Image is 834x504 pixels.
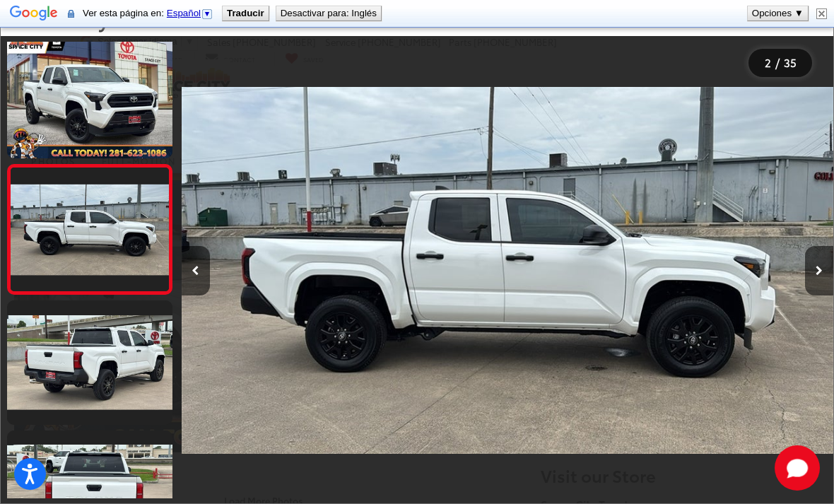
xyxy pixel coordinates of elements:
[775,445,820,491] svg: Start Chat
[775,445,820,491] button: Toggle Chat Window
[68,8,74,19] img: El contenido de esta página segura se enviará a Google para traducirlo con una conexión segura.
[167,8,201,18] span: Español
[765,54,771,70] span: 2
[10,4,58,24] img: Google Traductor
[182,44,833,498] img: 2024 Toyota TACOMA SR SR
[9,184,170,275] img: 2024 Toyota TACOMA SR SR
[816,8,827,19] img: Cerrar
[167,8,213,18] a: Español
[276,6,381,20] button: Desactivar para: Inglés
[6,33,174,160] img: 2024 Toyota TACOMA SR SR
[6,315,174,410] img: 2024 Toyota TACOMA SR SR
[227,8,264,18] b: Traducir
[83,8,216,18] span: Ver esta página en:
[774,58,781,68] span: /
[748,6,808,20] button: Opciones ▼
[182,246,210,295] button: Previous image
[223,6,269,20] button: Traducir
[805,246,833,295] button: Next image
[784,54,797,70] span: 35
[182,44,833,498] div: 2024 Toyota TACOMA SR SR 1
